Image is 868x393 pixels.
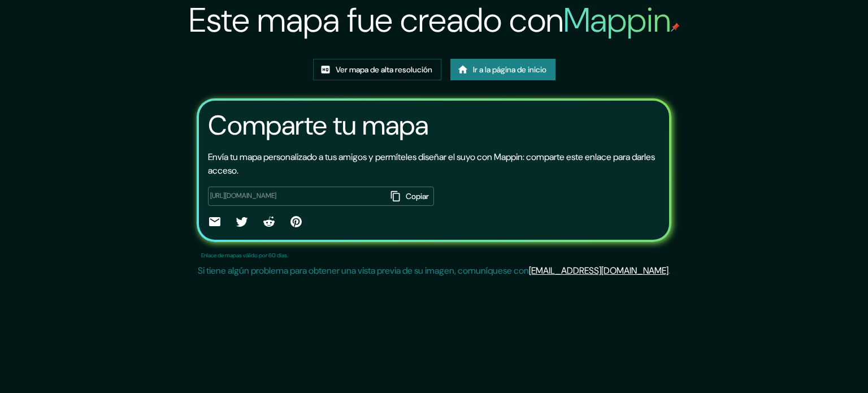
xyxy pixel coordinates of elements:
[669,265,670,277] font: .
[529,265,669,277] a: [EMAIL_ADDRESS][DOMAIN_NAME]
[208,151,655,176] font: Envía tu mapa personalizado a tus amigos y permíteles diseñar el suyo con Mappin: comparte este e...
[198,265,529,277] font: Si tiene algún problema para obtener una vista previa de su imagen, comuníquese con
[406,191,429,201] font: Copiar
[387,187,434,206] button: Copiar
[473,64,546,75] font: Ir a la página de inicio
[201,252,288,259] font: Enlace de mapas válido por 60 días.
[450,59,555,80] a: Ir a la página de inicio
[208,107,428,143] font: Comparte tu mapa
[313,59,441,80] a: Ver mapa de alta resolución
[671,23,680,32] img: pin de mapeo
[336,64,432,75] font: Ver mapa de alta resolución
